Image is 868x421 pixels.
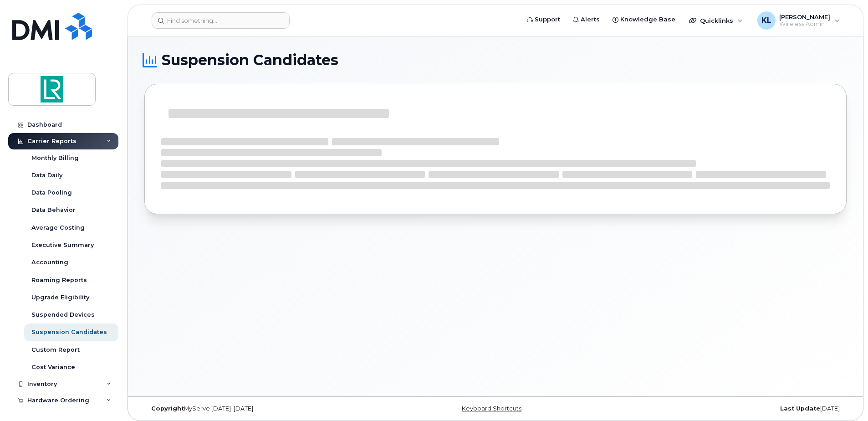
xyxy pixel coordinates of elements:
span: Suspension Candidates [162,53,338,67]
strong: Copyright [151,405,184,412]
div: MyServe [DATE]–[DATE] [144,405,378,412]
strong: Last Update [780,405,820,412]
div: [DATE] [613,405,847,412]
a: Keyboard Shortcuts [462,405,521,412]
